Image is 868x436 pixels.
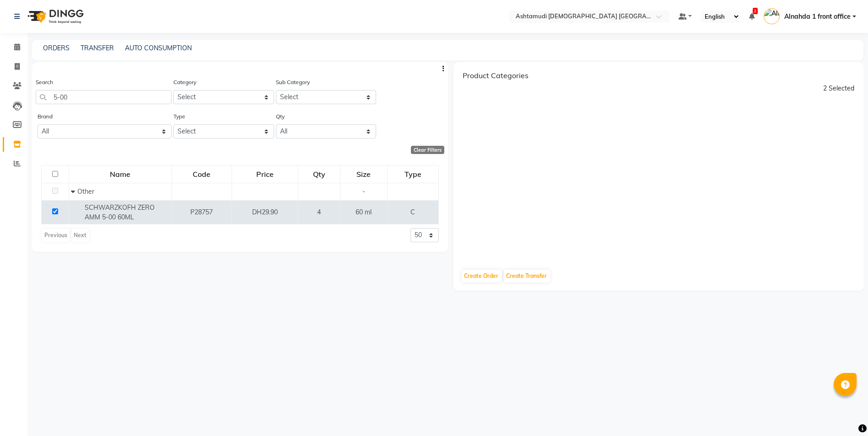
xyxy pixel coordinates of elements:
a: ORDERS [43,44,70,52]
iframe: chat widget [830,399,859,427]
span: P28757 [190,208,213,216]
label: Category [173,78,196,86]
button: Create Transfer [504,270,550,282]
span: Alnahda 1 front office [784,12,851,21]
button: Create Order [462,270,502,282]
a: 2 [749,12,755,21]
label: Sub Category [276,78,310,86]
span: Other [77,187,94,196]
label: Brand [38,112,53,121]
h6: Product Categories [463,71,528,80]
span: Create Transfer [506,272,547,279]
a: TRANSFER [81,44,114,52]
input: Search by product name or code [36,90,172,104]
div: Qty [299,166,340,182]
span: 4 [317,208,321,216]
div: Name [70,166,171,182]
span: Collapse Row [71,187,77,196]
span: DH29.90 [252,208,278,216]
span: C [410,208,415,216]
span: - [362,187,365,196]
span: SCHWARZKOFH ZERO AMM 5-00 60ML [85,203,155,221]
div: Size [341,166,387,182]
span: Create Order [464,272,498,279]
label: Qty [276,112,285,121]
div: 2 Selected [823,84,854,93]
div: Type [388,166,437,182]
div: Code [173,166,231,182]
img: logo [23,4,86,29]
span: 60 ml [356,208,372,216]
a: AUTO CONSUMPTION [125,44,192,52]
img: Alnahda 1 front office [764,8,780,24]
label: Search [36,78,53,86]
span: 2 [753,8,758,14]
label: Type [173,112,185,121]
div: Price [232,166,297,182]
div: Clear Filters [411,146,444,154]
